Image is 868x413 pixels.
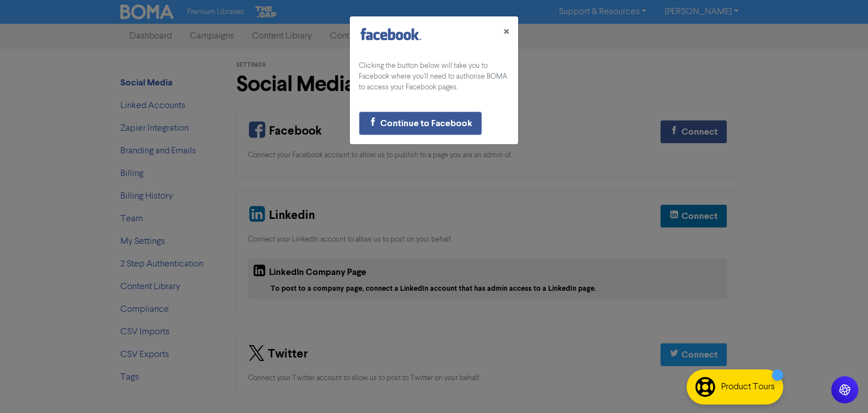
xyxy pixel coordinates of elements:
div: Clicking the button below will take you to Facebook where you'll need to authorise BOMA to access... [359,61,509,93]
button: Continue to Facebook [359,111,482,135]
button: Close [494,16,518,48]
span: × [504,24,509,41]
iframe: Chat Widget [811,359,868,413]
div: Continue to Facebook [380,117,472,130]
img: Facebook [359,27,422,41]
